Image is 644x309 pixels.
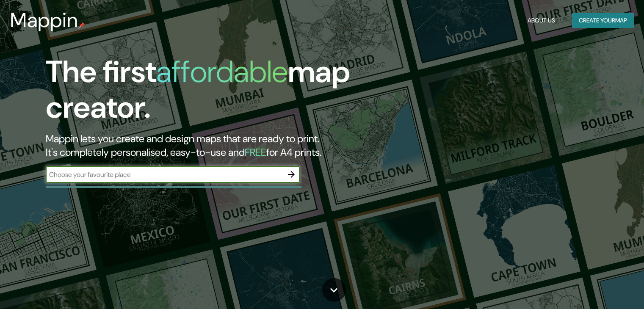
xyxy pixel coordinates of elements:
h1: The first map creator. [46,54,368,132]
button: Create yourmap [572,13,634,28]
h5: FREE [245,146,266,159]
button: About Us [524,13,558,28]
h1: affordable [156,52,288,91]
input: Choose your favourite place [46,170,283,179]
h2: Mappin lets you create and design maps that are ready to print. It's completely personalised, eas... [46,132,368,159]
h3: Mappin [10,8,78,32]
img: mappin-pin [78,22,85,29]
